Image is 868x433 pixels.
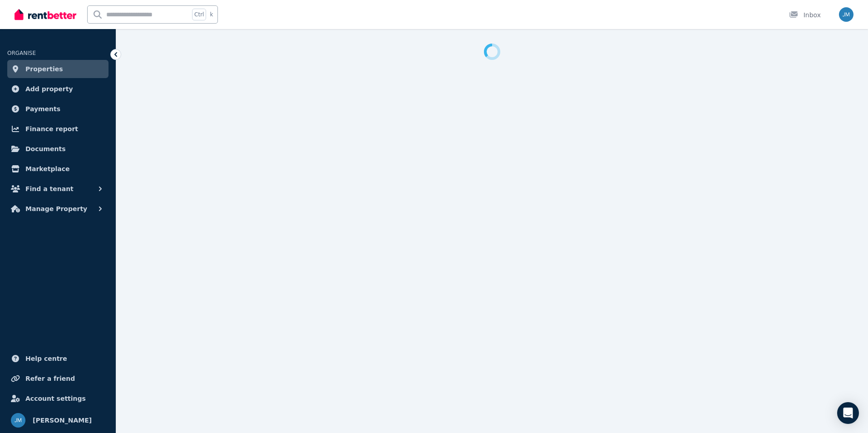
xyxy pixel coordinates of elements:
a: Account settings [7,389,108,408]
span: Payments [25,103,60,114]
button: Manage Property [7,200,108,218]
span: Manage Property [25,203,87,214]
span: Finance report [25,123,78,134]
span: Find a tenant [25,183,74,194]
span: Properties [25,64,63,74]
img: Jo Macaione [11,413,25,428]
a: Help centre [7,349,108,368]
span: Add property [25,84,73,94]
span: ORGANISE [7,50,36,56]
a: Properties [7,60,108,78]
a: Finance report [7,120,108,138]
a: Marketplace [7,160,108,178]
span: Documents [25,143,66,154]
button: Find a tenant [7,180,108,198]
div: Inbox [789,10,821,20]
span: Marketplace [25,163,69,174]
a: Documents [7,140,108,158]
span: k [210,11,213,18]
span: Help centre [25,353,67,364]
span: Ctrl [192,9,206,20]
img: Jo Macaione [839,7,853,22]
a: Payments [7,100,108,118]
div: Open Intercom Messenger [837,402,859,424]
span: Refer a friend [25,373,75,384]
span: [PERSON_NAME] [33,415,92,426]
a: Refer a friend [7,369,108,388]
img: RentBetter [15,8,76,21]
a: Add property [7,80,108,98]
span: Account settings [25,393,86,404]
